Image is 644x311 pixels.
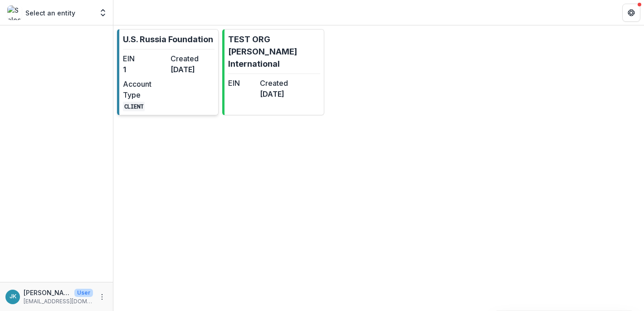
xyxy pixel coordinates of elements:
[171,53,215,64] dt: Created
[24,288,71,297] p: [PERSON_NAME]
[260,78,288,89] dt: Created
[123,102,145,111] code: CLIENT
[24,297,93,306] p: [EMAIL_ADDRESS][DOMAIN_NAME]
[7,5,22,20] img: Select an entity
[222,29,324,115] a: TEST ORG [PERSON_NAME] InternationalEINCreated[DATE]
[97,291,107,302] button: More
[10,294,16,300] div: Jemile Kelderman
[123,53,167,64] dt: EIN
[260,89,288,99] dd: [DATE]
[123,64,167,75] dd: 1
[74,289,93,297] p: User
[228,33,320,70] p: TEST ORG [PERSON_NAME] International
[228,78,256,89] dt: EIN
[123,33,213,45] p: U.S. Russia Foundation
[123,79,167,100] dt: Account Type
[622,4,640,22] button: Get Help
[171,64,215,75] dd: [DATE]
[117,29,219,115] a: U.S. Russia FoundationEIN1Created[DATE]Account TypeCLIENT
[97,4,109,22] button: Open entity switcher
[25,8,75,18] p: Select an entity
